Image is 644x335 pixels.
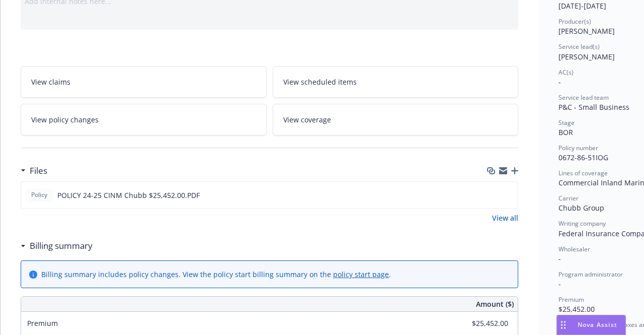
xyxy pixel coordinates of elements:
button: download file [489,190,497,200]
span: View policy changes [31,114,99,125]
span: Amount ($) [476,299,514,309]
span: Wholesaler [558,245,590,253]
h3: Billing summary [30,239,93,252]
span: Service lead team [558,93,609,102]
span: Premium [27,318,58,328]
span: - [558,279,561,289]
input: 0.00 [449,316,514,331]
span: Policy number [558,144,598,152]
a: View scheduled items [273,66,519,98]
span: BOR [558,127,573,137]
div: Billing summary includes policy changes. View the policy start billing summary on the . [41,269,391,280]
a: View claims [21,66,267,98]
button: Nova Assist [556,315,626,335]
span: Premium [558,295,584,304]
span: [PERSON_NAME] [558,26,615,36]
span: Writing company [558,219,606,228]
div: Billing summary [21,239,93,252]
span: Nova Assist [578,320,617,329]
span: 0672-86-51IOG [558,153,608,162]
span: - [558,77,561,87]
span: Producer(s) [558,17,591,26]
span: Stage [558,118,575,127]
a: View all [492,213,518,223]
a: policy start page [333,270,389,279]
span: Service lead(s) [558,42,600,51]
span: View coverage [283,114,331,125]
span: [PERSON_NAME] [558,52,615,61]
span: POLICY 24-25 CINM Chubb $25,452.00.PDF [57,190,200,200]
span: View scheduled items [283,77,357,87]
span: View claims [31,77,70,87]
span: $25,452.00 [558,304,595,314]
h3: Files [30,164,47,177]
span: AC(s) [558,68,574,77]
span: Carrier [558,194,579,203]
span: - [558,254,561,263]
div: Files [21,164,47,177]
span: P&C - Small Business [558,102,629,112]
span: Program administrator [558,270,623,279]
span: Chubb Group [558,203,604,213]
span: Policy [29,190,49,199]
button: preview file [505,190,514,200]
div: Drag to move [557,315,570,334]
span: Lines of coverage [558,169,608,177]
a: View coverage [273,104,519,136]
a: View policy changes [21,104,267,136]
